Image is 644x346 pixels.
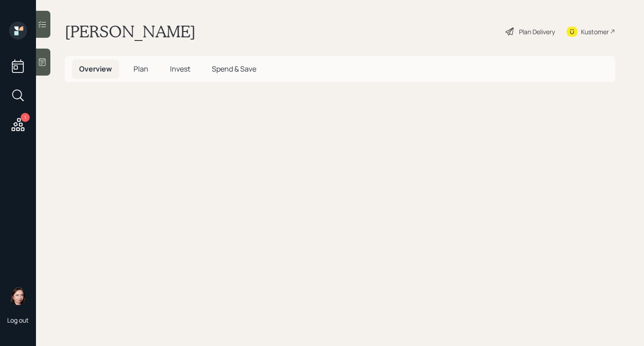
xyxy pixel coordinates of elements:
[79,64,112,74] span: Overview
[9,287,27,305] img: aleksandra-headshot.png
[519,27,555,36] div: Plan Delivery
[212,64,256,74] span: Spend & Save
[21,113,30,122] div: 1
[170,64,190,74] span: Invest
[134,64,148,74] span: Plan
[7,316,29,324] div: Log out
[581,27,609,36] div: Kustomer
[65,22,196,41] h1: [PERSON_NAME]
